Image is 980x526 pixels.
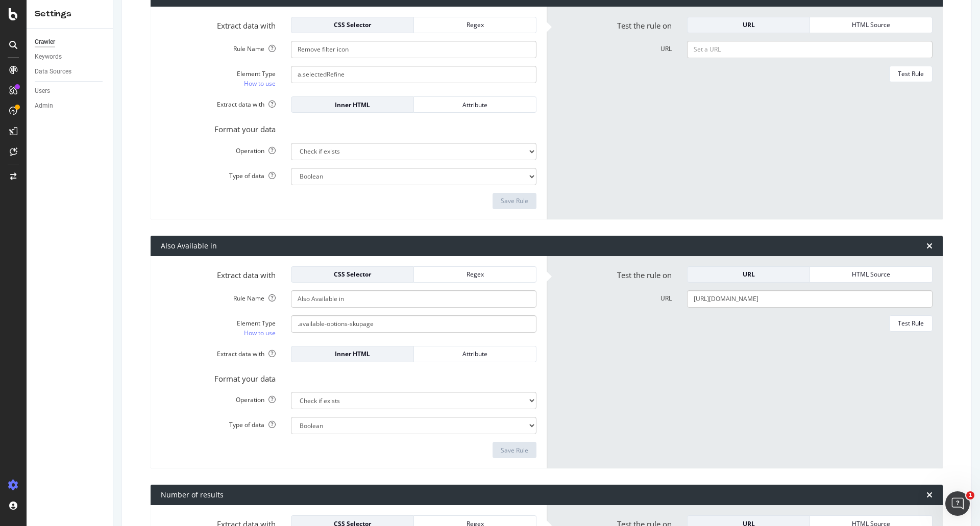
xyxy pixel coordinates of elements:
div: Data Sources [35,66,71,77]
div: CSS Selector [300,20,405,29]
div: Attribute [422,101,528,109]
div: Regex [422,270,528,279]
input: Set a URL [687,290,933,308]
div: Settings [35,8,105,20]
a: How to use [244,78,276,89]
div: Inner HTML [300,349,405,358]
div: Save Rule [501,196,528,205]
label: URL [549,41,679,53]
div: Test Rule [898,319,924,328]
div: Test Rule [898,69,924,78]
a: How to use [244,328,276,338]
label: Extract data with [153,346,283,358]
label: Format your data [153,120,283,135]
a: Keywords [35,52,106,62]
div: Attribute [422,349,528,358]
button: Save Rule [493,193,536,209]
button: Regex [414,266,536,283]
div: Element Type [161,69,276,78]
input: Provide a name [291,290,536,308]
button: Test Rule [889,315,933,332]
div: Users [35,86,50,96]
input: Set a URL [687,41,933,58]
label: Rule Name [153,290,283,303]
button: Attribute [414,96,536,113]
div: Also Available in [161,241,217,251]
button: Inner HTML [291,96,414,113]
a: Crawler [35,37,106,47]
div: times [926,242,933,250]
button: HTML Source [810,17,933,33]
button: CSS Selector [291,17,414,33]
div: HTML Source [818,20,924,29]
button: Test Rule [889,66,933,82]
div: URL [696,20,801,29]
label: Extract data with [153,96,283,109]
div: CSS Selector [300,270,405,279]
label: Operation [153,143,283,155]
div: Admin [35,101,53,111]
label: Rule Name [153,41,283,53]
div: Regex [422,20,528,29]
span: 1 [966,491,974,499]
button: Regex [414,17,536,33]
label: Test the rule on [549,17,679,31]
button: Attribute [414,346,536,362]
div: HTML Source [818,270,924,279]
div: times [926,491,933,499]
button: HTML Source [810,266,933,283]
label: URL [549,290,679,303]
iframe: Intercom live chat [945,491,970,516]
a: Users [35,86,106,96]
div: Keywords [35,52,62,62]
label: Operation [153,392,283,404]
button: CSS Selector [291,266,414,283]
label: Extract data with [153,17,283,31]
a: Data Sources [35,66,106,77]
input: CSS Expression [291,66,536,83]
label: Test the rule on [549,266,679,281]
div: Crawler [35,37,55,47]
div: Element Type [161,319,276,328]
button: Inner HTML [291,346,414,362]
div: Save Rule [501,446,528,455]
label: Format your data [153,370,283,384]
a: Admin [35,101,106,111]
div: Number of results [161,490,224,500]
button: URL [687,266,810,283]
div: Inner HTML [300,101,405,109]
button: URL [687,17,810,33]
div: URL [696,270,801,279]
input: Provide a name [291,41,536,58]
label: Type of data [153,417,283,429]
label: Extract data with [153,266,283,281]
input: CSS Expression [291,315,536,333]
label: Type of data [153,168,283,180]
button: Save Rule [493,442,536,458]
